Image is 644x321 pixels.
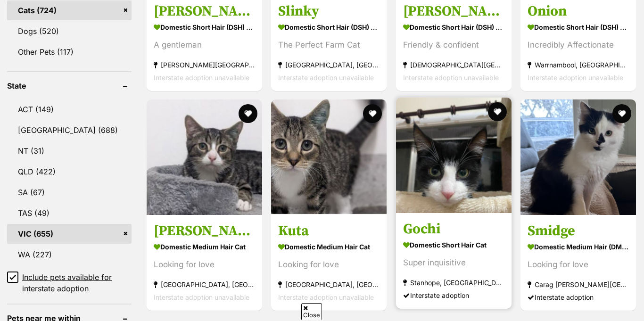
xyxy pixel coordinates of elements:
a: Other Pets (117) [7,42,132,62]
a: [PERSON_NAME] Domestic Medium Hair Cat Looking for love [GEOGRAPHIC_DATA], [GEOGRAPHIC_DATA] Inte... [147,215,262,311]
h3: Gochi [403,220,504,238]
strong: Domestic Medium Hair Cat [154,240,255,254]
strong: Domestic Short Hair Cat [403,238,504,252]
img: Jabba Jabba - Domestic Medium Hair Cat [147,99,262,215]
strong: Domestic Medium Hair Cat [278,240,380,254]
div: Looking for love [154,258,255,271]
div: Friendly & confident [403,38,504,51]
span: Interstate adoption unavailable [278,293,374,301]
img: Kuta - Domestic Medium Hair Cat [271,99,387,215]
div: Looking for love [278,258,380,271]
strong: Carag [PERSON_NAME][GEOGRAPHIC_DATA] [528,278,629,291]
button: favourite [488,102,507,121]
a: Kuta Domestic Medium Hair Cat Looking for love [GEOGRAPHIC_DATA], [GEOGRAPHIC_DATA] Interstate ad... [271,215,387,311]
strong: Stanhope, [GEOGRAPHIC_DATA] [403,276,504,289]
h3: [PERSON_NAME] [403,2,504,20]
button: favourite [363,104,382,123]
span: Interstate adoption unavailable [154,293,249,301]
a: TAS (49) [7,203,132,223]
a: [GEOGRAPHIC_DATA] (688) [7,120,132,140]
span: Interstate adoption unavailable [154,73,249,81]
h3: Slinky [278,2,380,20]
div: The Perfect Farm Cat [278,38,380,51]
a: Dogs (520) [7,21,132,41]
strong: Domestic Short Hair (DSH) Cat [528,20,629,33]
a: Cats (724) [7,0,132,20]
div: Interstate adoption [403,289,504,302]
a: ACT (149) [7,99,132,119]
strong: Domestic Short Hair (DSH) Cat [403,20,504,33]
div: A gentleman [154,38,255,51]
div: Incredibly Affectionate [528,38,629,51]
span: Interstate adoption unavailable [403,73,499,81]
header: State [7,82,132,90]
h3: [PERSON_NAME] [154,2,255,20]
strong: [GEOGRAPHIC_DATA], [GEOGRAPHIC_DATA] [278,278,380,291]
a: WA (227) [7,245,132,264]
span: Interstate adoption unavailable [278,73,374,81]
strong: Domestic Medium Hair (DMH) Cat [528,240,629,254]
span: Interstate adoption unavailable [528,73,623,81]
strong: [DEMOGRAPHIC_DATA][GEOGRAPHIC_DATA], [GEOGRAPHIC_DATA] [403,58,504,71]
a: NT (31) [7,141,132,161]
button: favourite [239,104,257,123]
div: Interstate adoption [528,291,629,304]
div: Looking for love [528,258,629,271]
strong: Domestic Short Hair (DSH) Cat [154,20,255,33]
h3: Kuta [278,222,380,240]
strong: [GEOGRAPHIC_DATA], [GEOGRAPHIC_DATA] [278,58,380,71]
a: Include pets available for interstate adoption [7,272,132,294]
button: favourite [612,104,631,123]
img: Gochi - Domestic Short Hair Cat [396,98,512,213]
strong: Domestic Short Hair (DSH) Cat [278,20,380,33]
a: VIC (655) [7,224,132,244]
img: Smidge - Domestic Medium Hair (DMH) Cat [520,99,636,215]
a: Gochi Domestic Short Hair Cat Super inquisitive Stanhope, [GEOGRAPHIC_DATA] Interstate adoption [396,213,512,309]
span: Close [301,303,322,320]
div: Super inquisitive [403,256,504,269]
a: QLD (422) [7,162,132,181]
span: Include pets available for interstate adoption [22,272,132,294]
a: SA (67) [7,182,132,202]
strong: [PERSON_NAME][GEOGRAPHIC_DATA] [154,58,255,71]
h3: Onion [528,2,629,20]
a: Smidge Domestic Medium Hair (DMH) Cat Looking for love Carag [PERSON_NAME][GEOGRAPHIC_DATA] Inter... [520,215,636,311]
strong: Warrnambool, [GEOGRAPHIC_DATA] [528,58,629,71]
strong: [GEOGRAPHIC_DATA], [GEOGRAPHIC_DATA] [154,278,255,291]
h3: [PERSON_NAME] [154,222,255,240]
h3: Smidge [528,222,629,240]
